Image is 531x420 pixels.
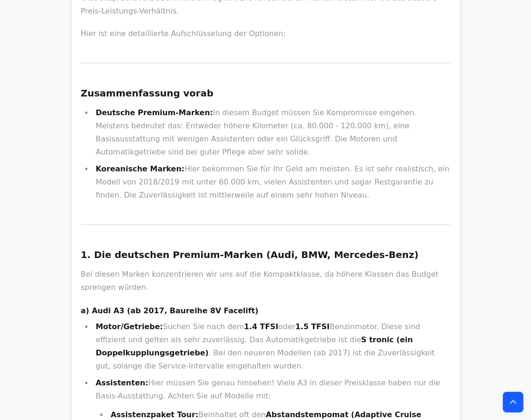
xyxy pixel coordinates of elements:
[93,320,451,373] li: Suchen Sie nach dem oder Benzinmotor. Diese sind effizient und gelten als sehr zuverlässig. Das A...
[503,392,524,413] button: Back to top
[96,108,213,117] strong: Deutsche Premium-Marken:
[81,247,451,262] h3: 1. Die deutschen Premium-Marken (Audi, BMW, Mercedes-Benz)
[96,164,185,173] strong: Koreanische Marken:
[81,27,451,40] p: Hier ist eine detaillierte Aufschlüsselung der Optionen:
[96,335,413,357] strong: S tronic (ein Doppelkupplungsgetriebe)
[295,322,329,331] strong: 1.5 TFSI
[111,410,199,419] strong: Assistenzpaket Tour:
[81,268,451,294] p: Bei diesen Marken konzentrieren wir uns auf die Kompaktklasse, da höhere Klassen das Budget spren...
[96,378,149,387] strong: Assistenten:
[96,322,163,331] strong: Motor/Getriebe:
[93,162,451,202] li: Hier bekommen Sie für Ihr Geld am meisten. Es ist sehr realistisch, ein Modell von 2018/2019 mit ...
[81,86,451,101] h3: Zusammenfassung vorab
[93,106,451,159] li: In diesem Budget müssen Sie Kompromisse eingehen. Meistens bedeutet das: Entweder höhere Kilomete...
[81,306,259,315] strong: a) Audi A3 (ab 2017, Baureihe 8V Facelift)
[244,322,278,331] strong: 1.4 TFSI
